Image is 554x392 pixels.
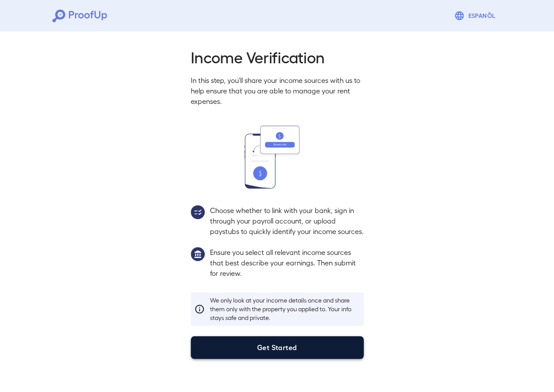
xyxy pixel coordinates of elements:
[191,205,205,219] img: group2.svg
[191,336,364,359] button: Get Started
[191,247,205,261] img: group1.svg
[244,126,310,189] img: transfer_money.svg
[210,205,364,237] p: Choose whether to link with your bank, sign in through your payroll account, or upload paystubs t...
[191,47,364,66] h2: Income Verification
[451,7,502,24] button: Espanõl
[191,75,364,107] p: In this step, you'll share your income sources with us to help ensure that you are able to manage...
[210,247,364,279] p: Ensure you select all relevant income sources that best describe your earnings. Then submit for r...
[210,296,360,322] p: We only look at your income details once and share them only with the property you applied to. Yo...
